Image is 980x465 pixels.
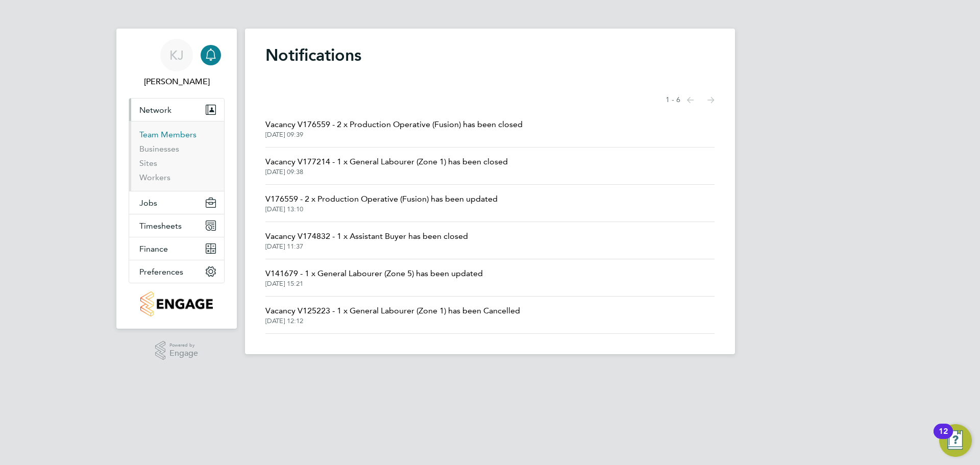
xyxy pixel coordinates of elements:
span: Vacancy V176559 - 2 x Production Operative (Fusion) has been closed [265,118,523,131]
a: Businesses [139,144,179,154]
a: Powered byEngage [155,341,199,360]
a: Team Members [139,130,197,139]
button: Finance [129,237,224,260]
a: V176559 - 2 x Production Operative (Fusion) has been updated[DATE] 13:10 [265,193,498,213]
a: Go to home page [129,291,225,316]
a: KJ[PERSON_NAME] [129,39,225,88]
span: Jobs [139,198,157,208]
span: [DATE] 09:38 [265,168,508,176]
span: Network [139,105,171,115]
div: Network [129,121,224,191]
span: [DATE] 12:12 [265,317,520,325]
img: countryside-properties-logo-retina.png [140,291,212,316]
nav: Select page of notifications list [666,90,715,110]
button: Network [129,99,224,121]
span: [DATE] 11:37 [265,242,468,251]
div: 12 [939,431,948,445]
button: Open Resource Center, 12 new notifications [939,424,972,457]
nav: Main navigation [116,29,237,329]
span: [DATE] 13:10 [265,205,498,213]
span: Powered by [169,341,198,350]
span: Preferences [139,267,183,277]
a: Vacancy V174832 - 1 x Assistant Buyer has been closed[DATE] 11:37 [265,230,468,251]
span: 1 - 6 [666,95,680,105]
span: V141679 - 1 x General Labourer (Zone 5) has been updated [265,267,483,280]
span: Kajal Jassal [129,76,225,88]
span: KJ [169,48,184,62]
a: Vacancy V177214 - 1 x General Labourer (Zone 1) has been closed[DATE] 09:38 [265,156,508,176]
span: Vacancy V125223 - 1 x General Labourer (Zone 1) has been Cancelled [265,305,520,317]
h1: Notifications [265,45,715,65]
button: Timesheets [129,214,224,237]
a: Vacancy V176559 - 2 x Production Operative (Fusion) has been closed[DATE] 09:39 [265,118,523,139]
a: Vacancy V125223 - 1 x General Labourer (Zone 1) has been Cancelled[DATE] 12:12 [265,305,520,325]
span: Timesheets [139,221,182,231]
span: [DATE] 15:21 [265,280,483,288]
button: Jobs [129,191,224,214]
span: [DATE] 09:39 [265,131,523,139]
button: Preferences [129,260,224,283]
span: V176559 - 2 x Production Operative (Fusion) has been updated [265,193,498,205]
span: Engage [169,349,198,358]
a: Workers [139,173,170,182]
span: Vacancy V174832 - 1 x Assistant Buyer has been closed [265,230,468,242]
span: Vacancy V177214 - 1 x General Labourer (Zone 1) has been closed [265,156,508,168]
a: Sites [139,158,157,168]
span: Finance [139,244,168,254]
a: V141679 - 1 x General Labourer (Zone 5) has been updated[DATE] 15:21 [265,267,483,288]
